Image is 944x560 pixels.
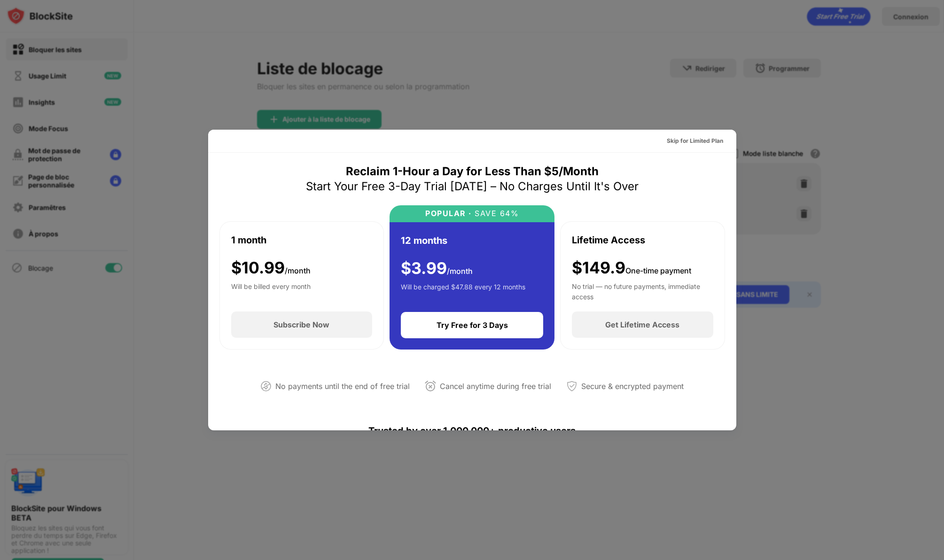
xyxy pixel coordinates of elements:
[472,209,519,218] div: SAVE 64%
[219,408,725,453] div: Trusted by over 1,000,000+ productive users
[625,266,691,275] span: One-time payment
[581,380,684,393] div: Secure & encrypted payment
[572,258,691,278] div: $149.9
[566,381,577,392] img: secured-payment
[572,281,713,300] div: No trial — no future payments, immediate access
[273,320,329,329] div: Subscribe Now
[401,233,447,248] div: 12 months
[437,320,508,330] div: Try Free for 3 Days
[401,282,525,301] div: Will be charged $47.88 every 12 months
[401,259,473,278] div: $ 3.99
[425,381,436,392] img: cancel-anytime
[440,380,551,393] div: Cancel anytime during free trial
[605,320,679,329] div: Get Lifetime Access
[425,209,472,218] div: POPULAR ·
[285,266,311,275] span: /month
[346,164,599,179] div: Reclaim 1-Hour a Day for Less Than $5/Month
[260,381,272,392] img: not-paying
[231,281,311,300] div: Will be billed every month
[231,258,311,278] div: $ 10.99
[667,136,723,146] div: Skip for Limited Plan
[231,233,266,247] div: 1 month
[447,266,473,276] span: /month
[275,380,410,393] div: No payments until the end of free trial
[306,179,639,194] div: Start Your Free 3-Day Trial [DATE] – No Charges Until It's Over
[572,233,645,247] div: Lifetime Access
